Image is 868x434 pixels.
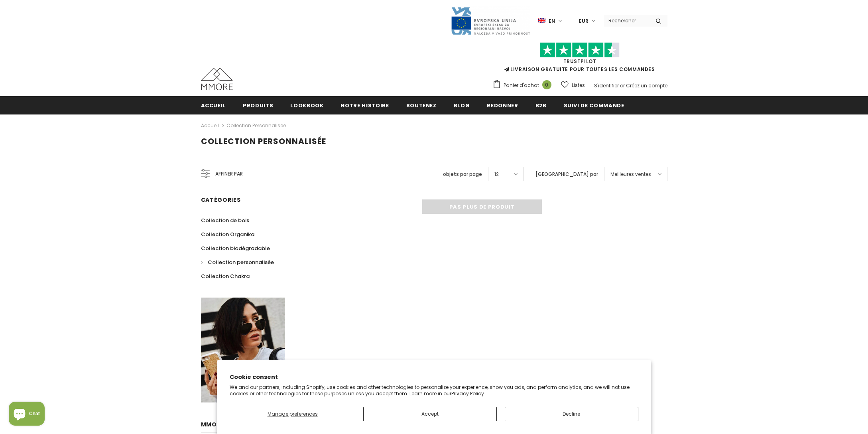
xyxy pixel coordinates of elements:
img: Faites confiance aux étoiles pilotes [540,42,620,58]
span: Accueil [201,102,226,109]
span: Lookbook [290,102,323,109]
img: Cas MMORE [201,68,233,90]
span: MMORE [201,420,224,428]
span: Listes [572,81,585,89]
span: Collection biodégradable [201,245,270,252]
span: Manage preferences [268,410,318,417]
a: Panier d'achat 0 [492,79,555,91]
a: Accueil [201,121,219,130]
a: Collection Organika [201,227,254,241]
a: Créez un compte [626,82,667,89]
a: Collection de bois [201,213,249,227]
span: B2B [535,102,547,109]
span: 0 [542,80,551,89]
span: Suivi de commande [564,102,624,109]
span: 12 [494,170,499,178]
button: Accept [363,407,497,421]
span: Collection personnalisée [201,136,326,147]
a: Lookbook [290,96,323,114]
span: Catégories [201,196,241,204]
inbox-online-store-chat: Shopify online store chat [6,402,47,428]
span: Collection personnalisée [208,258,274,266]
a: B2B [535,96,547,114]
a: S'identifier [594,82,619,89]
a: Collection Chakra [201,269,250,283]
span: EUR [579,17,589,25]
span: Blog [454,102,470,109]
a: TrustPilot [563,58,596,65]
span: Produits [243,102,273,109]
a: Produits [243,96,273,114]
a: Accueil [201,96,226,114]
a: Collection personnalisée [201,255,274,269]
span: Meilleures ventes [610,170,651,178]
a: Collection biodégradable [201,241,270,255]
label: objets par page [443,170,482,178]
a: Redonner [487,96,518,114]
span: soutenez [406,102,437,109]
span: en [549,17,555,25]
span: Collection Chakra [201,272,250,280]
span: Collection Organika [201,231,254,238]
button: Decline [505,407,638,421]
span: LIVRAISON GRATUITE POUR TOUTES LES COMMANDES [492,46,667,73]
img: i-lang-1.png [538,18,545,24]
a: Privacy Policy [451,390,484,397]
span: or [620,82,625,89]
span: Panier d'achat [504,81,539,89]
a: Collection personnalisée [226,122,286,129]
a: soutenez [406,96,437,114]
a: Javni Razpis [451,17,530,24]
a: Suivi de commande [564,96,624,114]
a: Blog [454,96,470,114]
a: Listes [561,78,585,92]
span: Notre histoire [341,102,389,109]
span: Affiner par [215,170,243,178]
input: Search Site [604,15,650,26]
h2: Cookie consent [230,373,638,381]
img: Javni Razpis [451,6,530,36]
span: Redonner [487,102,518,109]
button: Manage preferences [230,407,355,421]
label: [GEOGRAPHIC_DATA] par [535,170,598,178]
p: We and our partners, including Shopify, use cookies and other technologies to personalize your ex... [230,384,638,397]
a: Notre histoire [341,96,389,114]
span: Collection de bois [201,217,249,224]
